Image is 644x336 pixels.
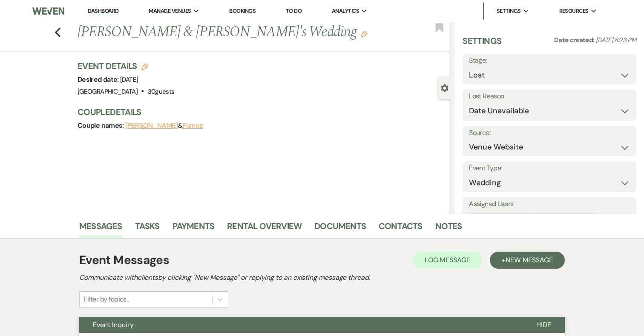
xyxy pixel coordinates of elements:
button: Hide [523,317,565,333]
span: Settings [497,7,521,15]
a: Messages [79,219,122,238]
a: Rental Overview [227,219,302,238]
span: [DATE] 8:23 PM [596,36,636,44]
h3: Event Details [78,60,174,72]
h1: Event Messages [79,251,169,269]
a: To Do [286,7,302,14]
span: Event Inquiry [93,320,134,329]
span: New Message [506,256,553,264]
img: Weven Logo [32,2,64,20]
a: Bookings [229,7,256,14]
label: Event Type: [469,162,630,175]
label: Lost Reason [469,90,630,103]
button: Fiance [182,122,203,129]
h1: [PERSON_NAME] & [PERSON_NAME]'s Wedding [78,22,373,43]
button: [PERSON_NAME] [125,122,178,129]
span: Manage Venues [149,7,191,15]
a: Tasks [135,219,160,238]
h3: Settings [463,35,501,54]
button: Edit [361,30,368,37]
button: +New Message [490,252,565,269]
div: [PERSON_NAME] [470,213,522,225]
div: [PERSON_NAME] [533,213,586,225]
label: Source: [469,127,630,139]
span: & [125,121,203,130]
button: Event Inquiry [79,317,523,333]
h2: Communicate with clients by clicking "New Message" or replying to an existing message thread. [79,273,565,283]
h3: Couple Details [78,106,442,118]
a: Documents [314,219,366,238]
button: Close lead details [441,83,448,92]
a: Notes [435,219,462,238]
a: Payments [172,219,215,238]
span: Hide [536,320,551,329]
span: Desired date: [78,75,120,84]
a: Dashboard [88,7,118,15]
a: Contacts [379,219,423,238]
span: 30 guests [148,87,175,96]
span: Couple names: [78,121,125,130]
span: Log Message [425,256,470,264]
label: Stage: [469,55,630,67]
span: Analytics [332,7,359,15]
label: Assigned Users: [469,198,630,210]
div: Filter by topics... [84,294,129,304]
span: Date created: [554,36,596,44]
span: [GEOGRAPHIC_DATA] [78,87,138,96]
span: Resources [559,7,589,15]
button: Log Message [413,252,482,269]
span: [DATE] [120,75,138,84]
